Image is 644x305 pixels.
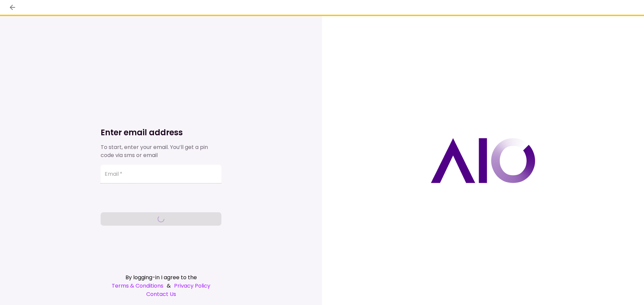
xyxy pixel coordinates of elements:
button: back [7,2,18,13]
div: By logging-in I agree to the [101,273,221,282]
div: & [101,282,221,290]
div: To start, enter your email. You’ll get a pin code via sms or email [101,143,221,159]
h1: Enter email address [101,127,221,138]
img: AIO logo [431,138,535,183]
a: Terms & Conditions [112,282,163,290]
a: Privacy Policy [174,282,210,290]
a: Contact Us [101,290,221,298]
